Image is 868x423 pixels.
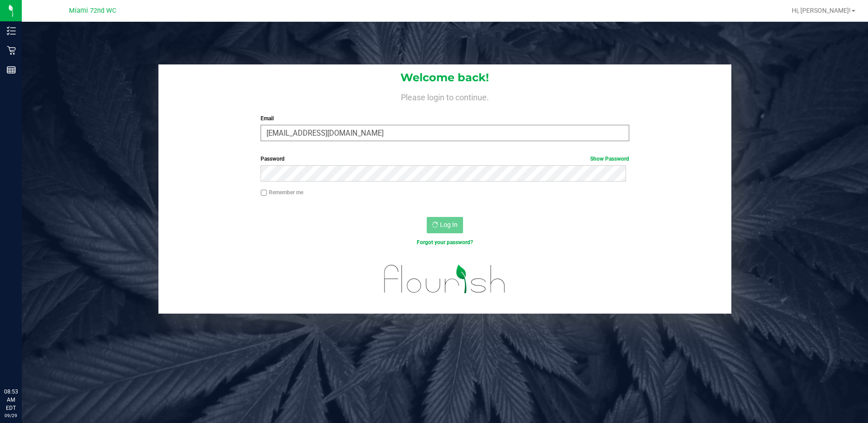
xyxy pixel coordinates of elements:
[261,188,303,197] label: Remember me
[261,190,267,196] input: Remember me
[7,65,16,74] inline-svg: Reports
[4,412,18,419] p: 09/29
[7,46,16,55] inline-svg: Retail
[590,156,629,162] a: Show Password
[7,26,16,35] inline-svg: Inventory
[69,7,116,15] span: Miami 72nd WC
[4,388,18,412] p: 08:53 AM EDT
[158,91,732,102] h4: Please login to continue.
[417,239,473,246] a: Forgot your password?
[261,156,285,162] span: Password
[373,256,517,302] img: flourish_logo.svg
[261,114,629,123] label: Email
[792,7,851,14] span: Hi, [PERSON_NAME]!
[158,72,732,84] h1: Welcome back!
[440,221,458,228] span: Log In
[427,217,463,233] button: Log In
